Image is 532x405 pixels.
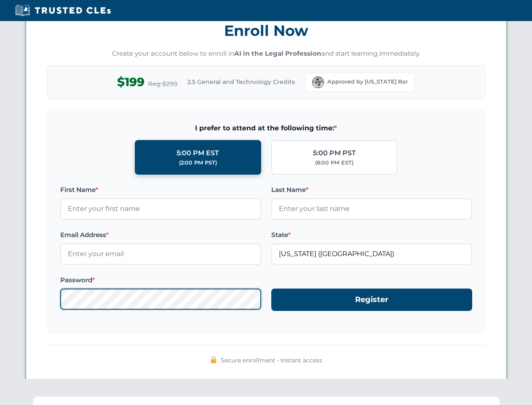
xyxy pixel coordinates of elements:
[271,289,472,311] button: Register
[187,77,295,86] span: 2.5 General and Technology Credits
[47,49,486,59] p: Create your account below to enroll in and start learning immediately.
[315,159,353,167] div: (8:00 PM EST)
[271,185,472,195] label: Last Name
[271,198,472,219] input: Enter your last name
[210,356,217,363] img: 🔒
[327,78,408,86] span: Approved by [US_STATE] Bar
[234,49,321,57] strong: AI in the Legal Profession
[271,230,472,240] label: State
[179,159,217,167] div: (2:00 PM PST)
[271,243,472,265] input: Florida (FL)
[60,185,261,195] label: First Name
[60,230,261,240] label: Email Address
[47,17,486,44] h3: Enroll Now
[117,73,144,92] span: $199
[60,198,261,219] input: Enter your first name
[60,123,472,134] span: I prefer to attend at the following time:
[60,243,261,265] input: Enter your email
[13,4,113,17] img: Trusted CLEs
[312,76,324,88] img: Florida Bar
[60,275,261,285] label: Password
[221,356,322,365] span: Secure enrollment • Instant access
[176,148,219,159] div: 5:00 PM EST
[313,148,356,159] div: 5:00 PM PST
[148,79,177,89] span: Reg $299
